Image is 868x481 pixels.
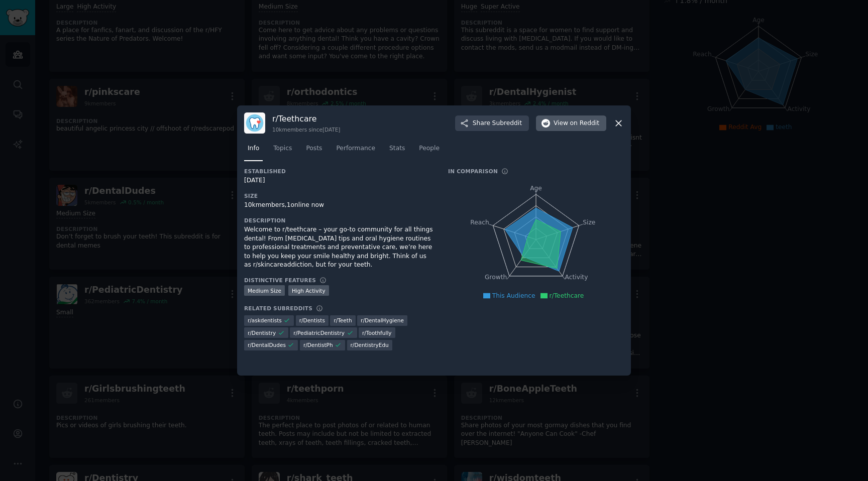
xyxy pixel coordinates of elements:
[299,317,325,324] span: r/ Dentists
[244,192,434,199] h3: Size
[419,144,440,153] span: People
[334,317,352,324] span: r/ Teeth
[272,126,340,133] div: 10k members since [DATE]
[302,141,325,161] a: Posts
[351,341,389,348] span: r/ DentistryEdu
[550,292,584,299] span: r/Teethcare
[570,119,599,128] span: on Reddit
[470,219,489,226] tspan: Reach
[389,144,405,153] span: Stats
[386,141,408,161] a: Stats
[248,329,276,336] span: r/ Dentistry
[273,144,292,153] span: Topics
[244,217,434,224] h3: Description
[455,115,529,132] button: ShareSubreddit
[565,274,588,281] tspan: Activity
[415,141,443,161] a: People
[530,185,542,192] tspan: Age
[244,225,434,270] div: Welcome to r/teethcare – your go-to community for all things dental! From [MEDICAL_DATA] tips and...
[492,119,522,128] span: Subreddit
[244,201,434,210] div: 10k members, 1 online now
[244,112,265,134] img: Teethcare
[333,141,379,161] a: Performance
[362,329,392,336] span: r/ Toothfully
[244,141,263,161] a: Info
[293,329,345,336] span: r/ PediatricDentistry
[536,115,606,132] button: Viewon Reddit
[244,176,434,185] div: [DATE]
[361,317,404,324] span: r/ DentalHygiene
[303,341,333,348] span: r/ DentistPh
[583,219,595,226] tspan: Size
[288,285,329,296] div: High Activity
[485,274,507,281] tspan: Growth
[270,141,295,161] a: Topics
[272,113,340,124] h3: r/ Teethcare
[336,144,375,153] span: Performance
[448,168,498,175] h3: In Comparison
[554,119,599,128] span: View
[244,168,434,175] h3: Established
[306,144,322,153] span: Posts
[473,119,522,128] span: Share
[492,292,535,299] span: This Audience
[248,317,282,324] span: r/ askdentists
[248,341,286,348] span: r/ DentalDudes
[244,277,316,284] h3: Distinctive Features
[244,285,285,296] div: Medium Size
[244,305,312,312] h3: Related Subreddits
[248,144,259,153] span: Info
